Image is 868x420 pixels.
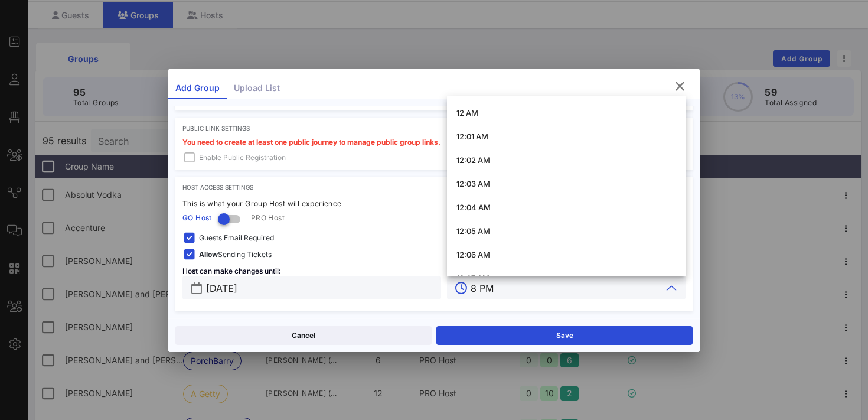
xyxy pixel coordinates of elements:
div: 12 AM [456,108,676,118]
input: Time [471,280,662,295]
div: 12:01 AM [456,132,676,141]
div: Public Link Settings [182,125,686,132]
strong: Allow [199,250,218,259]
span: Sending Tickets [199,249,272,261]
div: Upload List [227,78,287,99]
div: 12:04 AM [456,203,676,212]
span: PRO Host [251,212,285,224]
div: Host Access Settings [182,184,686,191]
div: 12:07 AM [456,274,676,283]
button: Save [436,326,693,345]
button: prepend icon [191,282,202,294]
div: This is what your Group Host will experience [182,198,686,210]
button: Cancel [175,326,432,345]
div: 12:05 AM [456,226,676,236]
span: GO Host [182,212,212,224]
div: 12:03 AM [456,179,676,188]
div: 12:06 AM [456,250,676,259]
span: You need to create at least one public journey to manage public group links. [182,138,440,146]
div: 12:02 AM [456,155,676,165]
span: Host can make changes until: [182,266,281,275]
span: Guests Email Required [199,232,274,244]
